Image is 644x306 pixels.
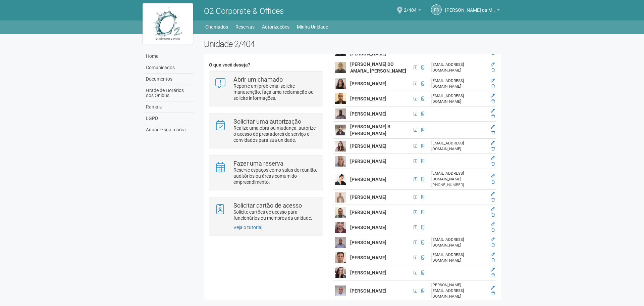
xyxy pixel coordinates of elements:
[350,194,386,200] strong: [PERSON_NAME]
[144,62,194,74] a: Comunicados
[335,156,346,167] img: user.png
[350,177,386,182] strong: [PERSON_NAME]
[350,143,386,149] strong: [PERSON_NAME]
[233,76,283,83] strong: Abrir um chamado
[491,78,495,83] a: Editar membro
[335,125,346,135] img: user.png
[233,118,301,125] strong: Solicitar uma autorização
[431,237,486,248] div: [EMAIL_ADDRESS][DOMAIN_NAME]
[350,288,386,294] strong: [PERSON_NAME]
[431,140,486,152] div: [EMAIL_ADDRESS][DOMAIN_NAME]
[209,62,323,68] h4: O que você deseja?
[491,267,495,272] a: Editar membro
[491,68,495,73] a: Excluir membro
[491,125,495,129] a: Editar membro
[335,192,346,203] img: user.png
[404,1,417,13] span: 2/404
[204,39,501,49] h2: Unidade 2/404
[335,141,346,151] img: user.png
[491,130,495,135] a: Excluir membro
[233,209,318,221] p: Solicite cartões de acesso para funcionários ou membros da unidade.
[350,210,386,215] strong: [PERSON_NAME]
[144,51,194,62] a: Home
[431,252,486,263] div: [EMAIL_ADDRESS][DOMAIN_NAME]
[491,62,495,67] a: Editar membro
[205,22,228,32] a: Chamados
[431,4,442,15] a: RB
[431,171,486,182] div: [EMAIL_ADDRESS][DOMAIN_NAME]
[335,78,346,89] img: user.png
[491,146,495,151] a: Excluir membro
[491,156,495,161] a: Editar membro
[491,141,495,145] a: Editar membro
[491,237,495,242] a: Editar membro
[445,1,495,13] span: Raul Barrozo da Motta Junior
[143,3,193,44] img: logo.jpg
[350,159,386,164] strong: [PERSON_NAME]
[491,192,495,196] a: Editar membro
[491,93,495,98] a: Editar membro
[491,228,495,232] a: Excluir membro
[350,81,386,86] strong: [PERSON_NAME]
[214,161,317,185] a: Fazer uma reserva Reserve espaços como salas de reunião, auditórios ou áreas comum do empreendime...
[431,62,486,73] div: [EMAIL_ADDRESS][DOMAIN_NAME]
[233,83,318,101] p: Reporte um problema, solicite manutenção, faça uma reclamação ou solicite informações.
[335,93,346,104] img: user.png
[350,255,386,260] strong: [PERSON_NAME]
[491,286,495,290] a: Editar membro
[491,180,495,184] a: Excluir membro
[233,125,318,143] p: Realize uma obra ou mudança, autorize o acesso de prestadores de serviço e convidados para sua un...
[335,222,346,233] img: user.png
[335,267,346,278] img: user.png
[491,162,495,166] a: Excluir membro
[491,273,495,278] a: Excluir membro
[491,258,495,263] a: Excluir membro
[335,286,346,296] img: user.png
[491,252,495,257] a: Editar membro
[144,113,194,124] a: LGPD
[431,282,486,299] div: [PERSON_NAME][EMAIL_ADDRESS][DOMAIN_NAME]
[431,182,486,188] div: [PHONE_NUMBER]
[445,8,500,14] a: [PERSON_NAME] da Motta Junior
[491,213,495,217] a: Excluir membro
[404,8,421,14] a: 2/404
[214,119,317,143] a: Solicitar uma autorização Realize uma obra ou mudança, autorize o acesso de prestadores de serviç...
[491,174,495,179] a: Editar membro
[335,252,346,263] img: user.png
[350,240,386,245] strong: [PERSON_NAME]
[491,84,495,89] a: Excluir membro
[233,167,318,185] p: Reserve espaços como salas de reunião, auditórios ou áreas comum do empreendimento.
[491,222,495,227] a: Editar membro
[214,77,317,101] a: Abrir um chamado Reporte um problema, solicite manutenção, faça uma reclamação ou solicite inform...
[204,6,284,16] span: O2 Corporate & Offices
[350,124,390,136] strong: [PERSON_NAME] B [PERSON_NAME]
[350,111,386,117] strong: [PERSON_NAME]
[233,160,283,167] strong: Fazer uma reserva
[431,78,486,89] div: [EMAIL_ADDRESS][DOMAIN_NAME]
[144,101,194,113] a: Ramais
[335,237,346,248] img: user.png
[350,225,386,230] strong: [PERSON_NAME]
[350,270,386,275] strong: [PERSON_NAME]
[491,243,495,248] a: Excluir membro
[144,74,194,85] a: Documentos
[491,207,495,212] a: Editar membro
[491,114,495,119] a: Excluir membro
[350,96,386,101] strong: [PERSON_NAME]
[431,93,486,104] div: [EMAIL_ADDRESS][DOMAIN_NAME]
[335,207,346,218] img: user.png
[144,85,194,101] a: Grade de Horários dos Ônibus
[335,62,346,73] img: user.png
[233,225,262,230] a: Veja o tutorial
[350,61,406,74] strong: [PERSON_NAME] DO AMARAL [PERSON_NAME]
[491,108,495,113] a: Editar membro
[491,198,495,202] a: Excluir membro
[233,202,302,209] strong: Solicitar cartão de acesso
[262,22,289,32] a: Autorizações
[214,203,317,221] a: Solicitar cartão de acesso Solicite cartões de acesso para funcionários ou membros da unidade.
[297,22,328,32] a: Minha Unidade
[491,99,495,104] a: Excluir membro
[491,291,495,296] a: Excluir membro
[335,108,346,119] img: user.png
[235,22,255,32] a: Reservas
